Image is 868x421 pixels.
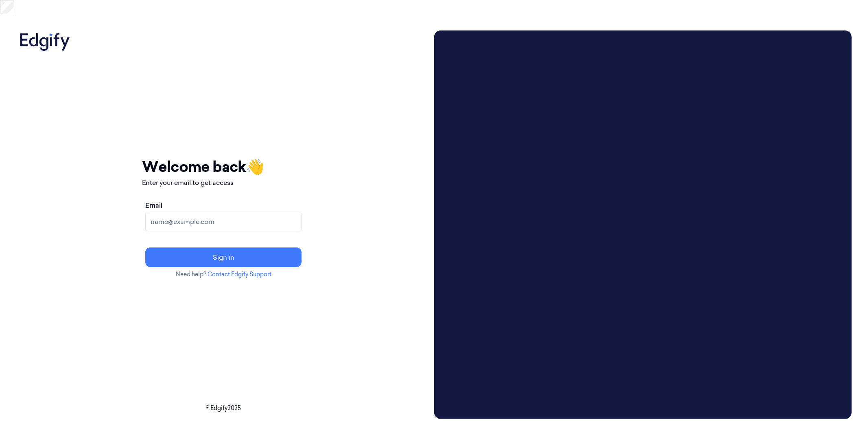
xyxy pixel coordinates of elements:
[16,404,431,412] p: © Edgify 2025
[145,200,162,210] label: Email
[142,178,305,187] p: Enter your email to get access
[142,156,305,178] h1: Welcome back 👋
[142,270,305,279] p: Need help?
[145,212,302,231] input: name@example.com
[208,271,271,278] a: Contact Edgify Support
[145,247,302,267] button: Sign in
